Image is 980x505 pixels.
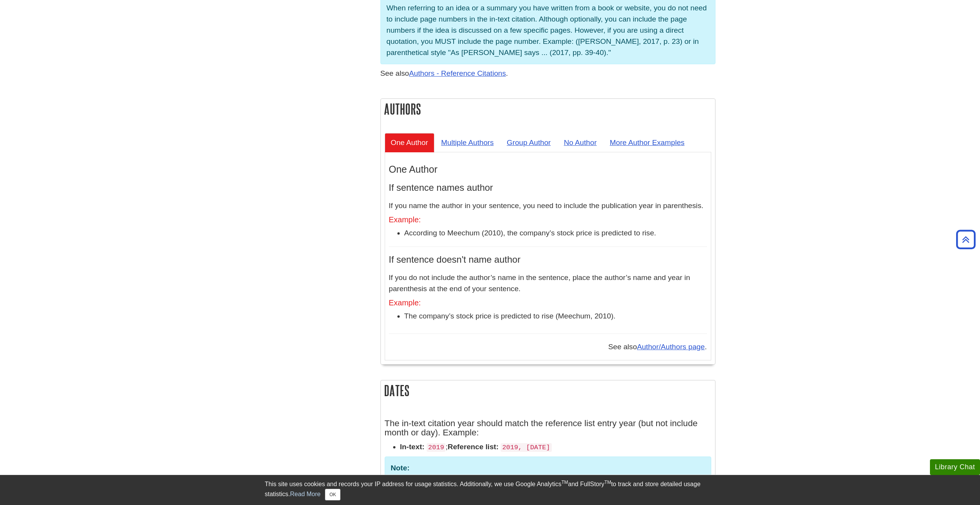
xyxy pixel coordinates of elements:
a: Read More [290,491,320,497]
p: If you name the author in your sentence, you need to include the publication year in parenthesis. [389,200,707,212]
strong: In-text: [400,443,425,451]
code: 2019, [DATE] [501,443,551,452]
sup: TM [605,480,611,485]
code: 2019 [427,443,446,452]
a: Author/Authors page [637,343,705,351]
a: Multiple Authors [435,133,500,152]
p: See also . [389,342,707,353]
p: See also . [380,68,715,79]
h4: If sentence names author [389,183,707,193]
h4: If sentence doesn't name author [389,255,707,265]
button: Close [325,489,340,500]
h2: Dates [381,380,715,401]
strong: Reference list: [448,443,499,451]
p: If you do not include the author’s name in the sentence, place the author’s name and year in pare... [389,272,707,295]
a: No Author [558,133,603,152]
strong: Note: [391,464,410,472]
li: The company’s stock price is predicted to rise (Meechum, 2010). [404,311,707,322]
li: For website dates - don't use copyright date or "last reviewed" date from webpage. [406,474,705,496]
h4: The in-text citation year should match the reference list entry year (but not include month or da... [385,419,711,438]
p: When referring to an idea or a summary you have written from a book or website, you do not need t... [387,3,709,58]
h5: Example: [389,298,707,307]
div: This site uses cookies and records your IP address for usage statistics. Additionally, we use Goo... [265,480,715,500]
h5: Example: [389,215,707,224]
button: Library Chat [930,459,980,475]
sup: TM [561,480,568,485]
h2: Authors [381,99,715,119]
a: Group Author [501,133,557,152]
a: More Author Examples [604,133,691,152]
a: One Author [385,133,434,152]
li: According to Meechum (2010), the company’s stock price is predicted to rise. [404,228,707,239]
a: Authors - Reference Citations [409,69,506,77]
a: Back to Top [953,234,978,245]
li: ; [400,442,711,453]
h3: One Author [389,164,707,175]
